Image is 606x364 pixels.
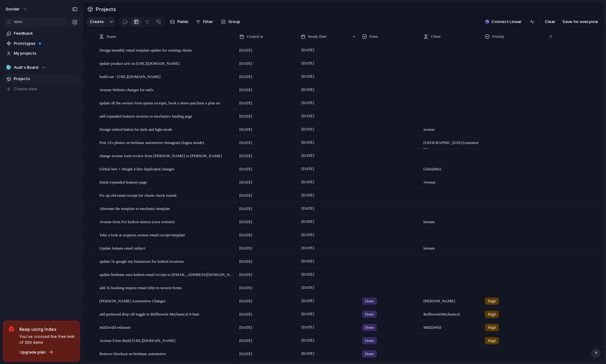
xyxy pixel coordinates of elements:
span: [DATE] [300,244,316,252]
span: Created at [247,33,263,40]
span: [DATE] [239,232,252,238]
span: [DATE] [239,126,252,133]
span: [DATE] [239,338,252,344]
span: [DATE] [300,271,316,278]
span: High [488,338,496,344]
span: sonder [6,6,20,12]
span: [DATE] [239,74,252,80]
span: [DATE] [239,87,252,93]
span: MIld 2 Wild [421,321,482,331]
span: Create [90,19,104,25]
span: build out - [URL][DOMAIN_NAME] [99,73,160,80]
span: [DATE] [239,153,252,159]
span: [DATE] [300,46,316,54]
span: Alternate the template to mechanic template [99,205,170,212]
span: Save for everyone [562,19,598,25]
span: [DATE] [239,272,252,278]
a: Prototypes [3,39,80,48]
span: Bellbowrie Mechanical [421,308,482,317]
button: Connect Linear [482,17,524,26]
span: Global Hire [421,163,482,172]
span: Take a look at acqurios avenue email receipt template [99,231,185,238]
span: [DATE] [300,126,316,133]
span: change avenue form review from [PERSON_NAME] to [PERSON_NAME] [99,152,222,159]
span: Avenue Form Build [URL][DOMAIN_NAME] [99,337,176,344]
span: Create view [14,86,37,92]
span: Fix up old email receipt for clients check resend [99,192,176,199]
span: [DATE] [300,139,316,146]
span: [DATE] [239,285,252,291]
span: My projects [14,50,78,56]
span: mild2wild exhausts [99,323,130,331]
span: Avenue form For kedron motors (own website) [99,218,175,225]
button: Group [218,17,243,27]
span: [DATE] [300,310,316,318]
span: update 5x google my businesses for kedron locations [99,258,184,265]
span: update brisbane euro kedron email receipt to [EMAIL_ADDRESS][DOMAIN_NAME] [99,271,234,278]
button: Clear [542,17,558,27]
span: Done [365,351,374,357]
span: [PERSON_NAME] Automotive Changes [99,297,166,304]
span: finish expanded features page [99,178,147,185]
span: Upgrade plan [20,349,46,355]
span: Done [365,311,374,317]
span: Group [228,19,240,25]
span: [DATE] [239,166,252,172]
span: Avenue Website changes for nafis [99,86,153,93]
span: Prototypes [14,41,78,47]
span: [DATE] [300,178,316,186]
span: Priority [492,33,504,40]
span: [DATE] [300,323,316,331]
span: add perferred drop off toggle to Bellbowrie Mechanical 8-9am [99,310,199,317]
button: Upgrade plan [18,348,55,357]
span: Done [365,324,374,331]
a: Projects [3,74,80,83]
span: Connect Linear [492,19,522,25]
span: [DATE] [239,47,252,53]
span: Fields [177,19,188,25]
span: [DATE] [300,205,316,212]
span: You've crossed the free limit of 300 items [19,334,75,346]
span: [DATE] [300,258,316,265]
span: [DATE] [239,298,252,304]
button: Filter [193,17,215,27]
span: Avenue [421,176,482,185]
span: Client [431,33,441,40]
span: Done [365,338,374,344]
span: [DATE] [300,337,316,344]
span: Remove blockout on brisbane automotive [99,350,166,357]
span: [DATE] [300,218,316,225]
span: [DATE] [300,284,316,291]
span: Clear [545,19,555,25]
span: [DATE] [239,258,252,265]
span: High [488,311,496,317]
span: [GEOGRAPHIC_DATA] Automotive [421,136,482,152]
button: Create [86,17,107,27]
button: Save for everyone [560,17,601,27]
span: [DATE] [239,311,252,317]
span: [DATE] [239,351,252,357]
span: Design monthly email template update for existing clients [99,46,192,53]
button: Create view [3,84,80,94]
span: avenue [421,123,482,133]
span: [DATE] [300,99,316,106]
span: High [488,298,496,304]
span: [DATE] [239,100,252,106]
span: [DATE] [300,86,316,93]
span: [DATE] [239,113,252,119]
span: [DATE] [300,73,316,80]
span: [DATE] [239,245,252,251]
span: [DATE] [239,60,252,67]
span: lemans [421,215,482,225]
span: Global hire + Height 4 hire duplicated changes [99,165,174,172]
span: [DATE] [300,297,316,304]
span: Post 12x photos on brisbane automotive instagram (logins inside) [99,139,204,146]
span: lemans [421,242,482,251]
span: Keep using Index [19,326,75,332]
span: [DATE] [300,231,316,238]
span: update all the avenue form option receipts, book a demo purchase a plan etc [99,99,221,106]
div: 🥶 [6,64,12,71]
button: sonder [3,4,30,14]
span: [DATE] [239,206,252,212]
span: [DATE] [300,112,316,120]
